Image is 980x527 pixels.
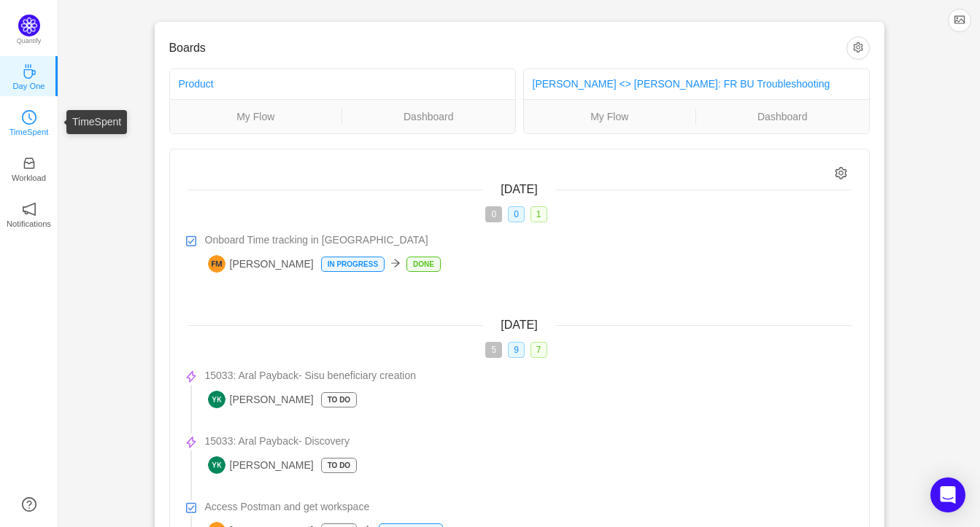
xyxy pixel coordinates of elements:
[7,217,51,230] p: Notifications
[208,456,314,474] span: [PERSON_NAME]
[501,183,537,195] span: [DATE]
[22,202,36,216] i: icon: notification
[22,497,36,512] a: icon: question-circle
[208,456,225,474] img: YK
[22,160,36,175] a: icon: inboxWorkload
[208,255,314,273] span: [PERSON_NAME]
[846,36,870,60] button: icon: setting
[501,319,537,331] span: [DATE]
[485,206,502,222] span: 0
[930,477,965,512] div: Open Intercom Messenger
[18,15,40,36] img: Quantify
[22,206,36,221] a: icon: notificationNotifications
[22,64,36,79] i: icon: coffee
[390,258,401,268] i: icon: arrow-right
[322,458,356,472] p: To Do
[208,391,314,408] span: [PERSON_NAME]
[169,41,846,55] h3: Boards
[508,206,525,222] span: 0
[205,499,852,515] a: Access Postman and get workspace
[205,368,852,383] a: 15033: Aral Payback- Sisu beneficiary creation
[407,257,440,271] p: Done
[179,78,214,90] a: Product
[530,342,547,358] span: 7
[530,206,547,222] span: 1
[342,109,515,125] a: Dashboard
[524,109,696,125] a: My Flow
[208,391,225,408] img: YK
[835,167,847,179] i: icon: setting
[508,342,525,358] span: 9
[205,233,852,248] a: Onboard Time tracking in [GEOGRAPHIC_DATA]
[205,368,417,383] span: 15033: Aral Payback- Sisu beneficiary creation
[208,255,225,273] img: FM
[696,109,869,125] a: Dashboard
[205,233,428,248] span: Onboard Time tracking in [GEOGRAPHIC_DATA]
[170,109,342,125] a: My Flow
[22,156,36,171] i: icon: inbox
[22,114,36,129] a: icon: clock-circleTimeSpent
[205,434,852,449] a: 15033: Aral Payback- Discovery
[533,78,830,90] a: [PERSON_NAME] <> [PERSON_NAME]: FR BU Troubleshooting
[12,171,46,184] p: Workload
[485,342,502,358] span: 5
[205,499,370,515] span: Access Postman and get workspace
[12,79,45,93] p: Day One
[322,393,356,407] p: To Do
[205,434,350,449] span: 15033: Aral Payback- Discovery
[9,125,49,138] p: TimeSpent
[22,110,36,125] i: icon: clock-circle
[17,36,42,47] p: Quantify
[22,69,36,83] a: icon: coffeeDay One
[948,9,971,32] button: icon: picture
[322,257,384,271] p: In Progress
